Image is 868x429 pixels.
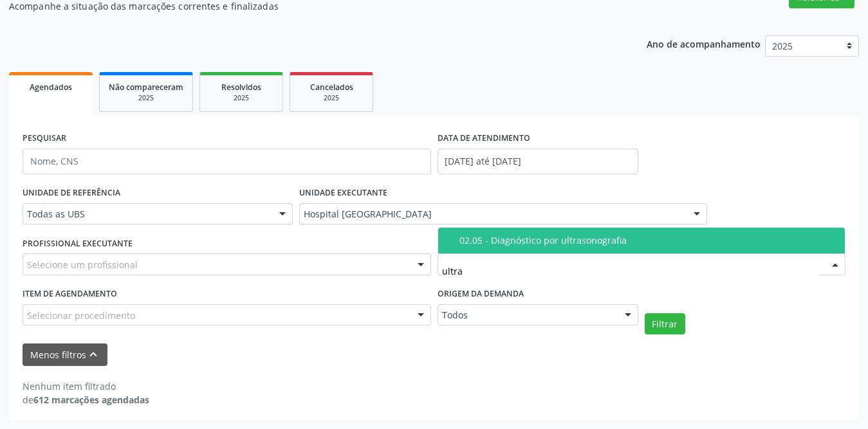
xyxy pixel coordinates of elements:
[209,93,273,103] div: 2025
[27,258,138,271] span: Selecione um profissional
[442,258,820,284] input: Selecione um grupo ou subgrupo
[645,313,685,335] button: Filtrar
[86,347,100,361] i: keyboard_arrow_up
[299,183,387,203] label: UNIDADE EXECUTANTE
[109,82,183,93] span: Não compareceram
[310,82,353,93] span: Cancelados
[33,394,149,406] strong: 612 marcações agendadas
[647,35,761,51] p: Ano de acompanhamento
[23,233,133,253] label: PROFISSIONAL EXECUTANTE
[438,149,638,174] input: Selecione um intervalo
[442,309,612,322] span: Todos
[109,93,183,103] div: 2025
[23,393,149,406] div: de
[23,379,149,393] div: Nenhum item filtrado
[27,208,266,221] span: Todas as UBS
[304,208,681,221] span: Hospital [GEOGRAPHIC_DATA]
[30,82,72,93] span: Agendados
[459,235,838,246] div: 02.05 - Diagnóstico por ultrasonografia
[23,343,107,366] button: Menos filtroskeyboard_arrow_up
[299,93,364,103] div: 2025
[438,284,524,304] label: Origem da demanda
[23,183,120,203] label: UNIDADE DE REFERÊNCIA
[27,309,135,322] span: Selecionar procedimento
[23,129,66,149] label: PESQUISAR
[438,129,530,149] label: DATA DE ATENDIMENTO
[23,149,431,174] input: Nome, CNS
[23,284,117,304] label: Item de agendamento
[221,82,261,93] span: Resolvidos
